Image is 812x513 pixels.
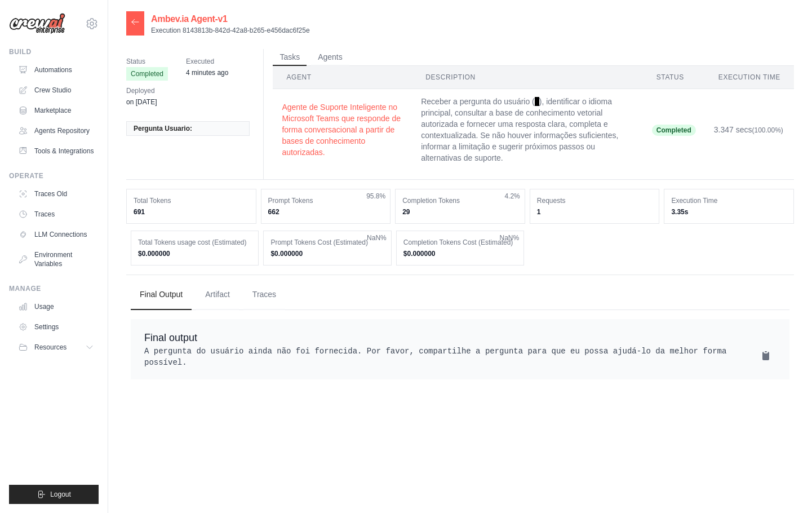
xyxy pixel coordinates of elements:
[282,101,403,158] button: Agente de Suporte Inteligente no Microsoft Teams que responde de forma conversacional a partir de...
[186,69,228,77] time: September 24, 2025 at 17:53 GMT-3
[151,12,310,26] h2: Ambev.ia Agent-v1
[50,490,71,499] span: Logout
[537,196,653,205] dt: Requests
[9,171,99,180] div: Operate
[126,56,168,67] span: Status
[9,13,65,34] img: Logo
[126,67,168,81] span: Completed
[134,124,192,133] span: Pergunta Usuario:
[126,85,157,96] span: Deployed
[134,207,249,216] dd: 691
[196,280,239,310] button: Artifact
[270,249,384,258] dd: $0.000000
[14,225,99,244] a: LLM Connections
[671,207,787,216] dd: 3.35s
[403,249,517,258] dd: $0.000000
[9,284,99,293] div: Manage
[14,298,99,316] a: Usage
[14,142,99,160] a: Tools & Integrations
[504,192,520,201] span: 4.2%
[412,66,643,89] th: Description
[367,233,387,242] span: NaN%
[270,238,384,247] dt: Prompt Tokens Cost (Estimated)
[652,125,696,136] span: Completed
[144,332,197,343] span: Final output
[131,280,192,310] button: Final Output
[14,122,99,140] a: Agents Repository
[34,343,66,352] span: Resources
[14,205,99,223] a: Traces
[402,207,518,216] dd: 29
[500,233,520,242] span: NaN%
[9,47,99,56] div: Build
[126,98,157,106] time: September 16, 2025 at 14:00 GMT-3
[243,280,285,310] button: Traces
[138,249,251,258] dd: $0.000000
[14,101,99,120] a: Marketplace
[186,56,228,67] span: Executed
[268,196,384,205] dt: Prompt Tokens
[14,338,99,356] button: Resources
[311,49,349,66] button: Agents
[412,89,643,171] td: Receber a pergunta do usuário ( ), identificar o idioma principal, consultar a base de conhecimen...
[14,81,99,99] a: Crew Studio
[14,61,99,79] a: Automations
[14,185,99,203] a: Traces Old
[268,207,384,216] dd: 662
[14,246,99,273] a: Environment Variables
[705,89,794,171] td: 3.347 secs
[366,192,385,201] span: 95.8%
[9,485,99,504] button: Logout
[537,207,653,216] dd: 1
[643,66,705,89] th: Status
[403,238,517,247] dt: Completion Tokens Cost (Estimated)
[752,126,783,134] span: (100.00%)
[138,238,251,247] dt: Total Tokens usage cost (Estimated)
[144,346,776,368] pre: A pergunta do usuário ainda não foi fornecida. Por favor, compartilhe a pergunta para que eu poss...
[14,318,99,336] a: Settings
[273,49,307,66] button: Tasks
[705,66,794,89] th: Execution Time
[151,26,310,35] p: Execution 8143813b-842d-42a8-b265-e456dac6f25e
[671,196,787,205] dt: Execution Time
[273,66,412,89] th: Agent
[134,196,249,205] dt: Total Tokens
[402,196,518,205] dt: Completion Tokens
